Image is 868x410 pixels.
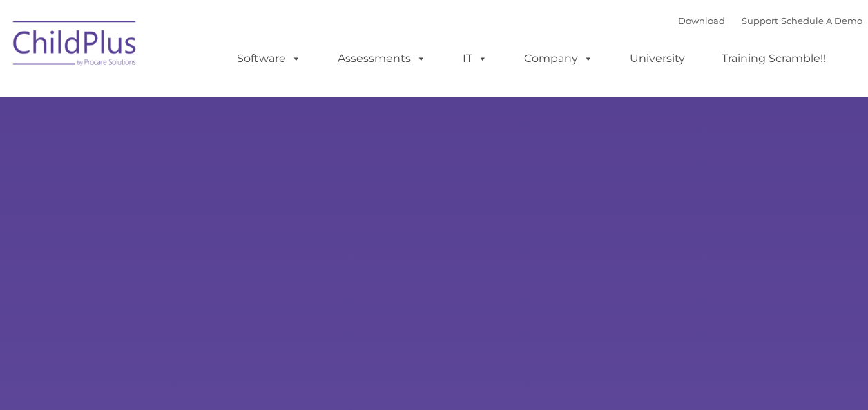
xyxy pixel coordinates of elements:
[324,45,440,72] a: Assessments
[449,45,501,72] a: IT
[708,45,840,72] a: Training Scramble!!
[678,15,862,26] font: |
[781,15,862,26] a: Schedule A Demo
[510,45,607,72] a: Company
[223,45,315,72] a: Software
[616,45,699,72] a: University
[742,15,778,26] a: Support
[678,15,725,26] a: Download
[6,11,144,80] img: ChildPlus by Procare Solutions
